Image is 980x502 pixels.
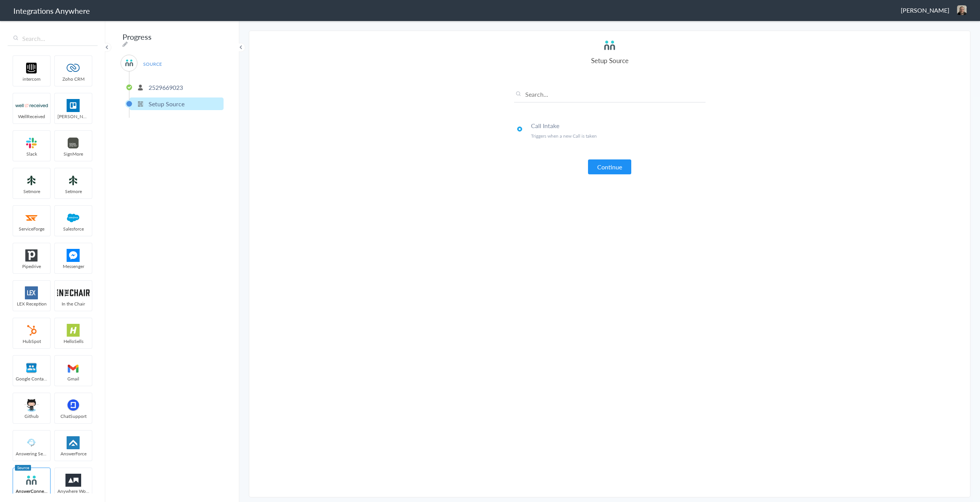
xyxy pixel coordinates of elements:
[514,56,706,65] h4: Setup Source
[55,450,92,457] span: AnswerForce
[15,399,48,412] img: github.png
[13,188,50,195] span: Setmore
[603,39,616,52] img: answerconnect-logo.svg
[13,5,90,16] h1: Integrations Anywhere
[13,263,50,270] span: Pipedrive
[957,5,967,15] img: img-0405.jpg
[57,211,90,224] img: salesforce-logo.svg
[55,226,92,232] span: Salesforce
[15,324,48,337] img: hubspot-logo.svg
[57,174,90,187] img: setmoreNew.jpg
[57,62,90,75] img: zoho-logo.svg
[13,76,50,82] span: intercom
[57,249,90,262] img: FBM.png
[531,121,706,130] h4: Call Intake
[57,99,90,112] img: trello.png
[13,488,50,494] span: AnswerConnect
[15,474,48,487] img: answerconnect-logo.svg
[15,62,48,75] img: intercom-logo.svg
[15,361,48,374] img: googleContact_logo.png
[13,113,50,120] span: WellReceived
[55,151,92,157] span: SignMore
[15,136,48,149] img: slack-logo.svg
[13,338,50,344] span: HubSpot
[55,76,92,82] span: Zoho CRM
[55,113,92,120] span: [PERSON_NAME]
[57,361,90,374] img: gmail-logo.svg
[13,413,50,419] span: Github
[57,399,90,412] img: chatsupport-icon.svg
[55,488,92,494] span: Anywhere Works
[15,249,48,262] img: pipedrive.png
[55,338,92,344] span: HelloSells
[514,90,706,102] input: Search...
[55,375,92,382] span: Gmail
[15,174,48,187] img: setmoreNew.jpg
[13,301,50,307] span: LEX Reception
[13,151,50,157] span: Slack
[57,324,90,337] img: hs-app-logo.svg
[901,6,949,15] span: [PERSON_NAME]
[13,375,50,382] span: Google Contacts
[149,83,183,92] p: 2529669023
[149,99,185,108] p: Setup Source
[588,159,631,174] button: Continue
[13,450,50,457] span: Answering Service
[15,99,48,112] img: wr-logo.svg
[8,31,98,46] input: Search...
[55,188,92,195] span: Setmore
[138,59,167,69] span: SOURCE
[15,286,48,299] img: lex-app-logo.svg
[55,263,92,270] span: Messenger
[55,413,92,419] span: ChatSupport
[57,436,90,449] img: af-app-logo.svg
[55,301,92,307] span: In the Chair
[15,211,48,224] img: serviceforge-icon.png
[15,436,48,449] img: Answering_service.png
[57,474,90,487] img: aww.png
[13,226,50,232] span: ServiceForge
[124,58,134,68] img: answerconnect-logo.svg
[57,136,90,149] img: signmore-logo.png
[531,133,706,139] p: Triggers when a new Call is taken
[57,286,90,299] img: inch-logo.svg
